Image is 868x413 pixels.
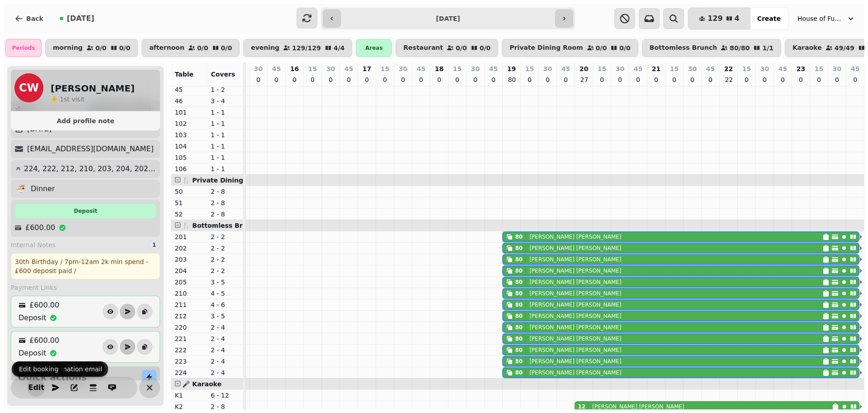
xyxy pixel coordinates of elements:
p: [PERSON_NAME] [PERSON_NAME] [529,256,621,263]
span: 🍴 Bottomless Brunch [182,222,259,229]
button: [DATE] [52,8,102,29]
p: 0 [327,75,334,84]
p: 0 [435,75,443,84]
p: 1 - 2 [211,85,240,94]
p: 0 [815,75,822,84]
p: [PERSON_NAME] [PERSON_NAME] [529,279,621,286]
p: [PERSON_NAME] [PERSON_NAME] [529,233,621,240]
p: evening [251,44,279,52]
p: 15 [381,64,389,73]
p: afternoon [149,44,184,52]
div: 30th Birthday / 7pm-12am 2k min spend - £600 deposit paid / [11,253,160,279]
p: 18 [435,64,443,73]
p: 0 [363,75,370,84]
p: 4 - 6 [211,300,240,309]
p: 45 [175,85,203,94]
p: 46 [175,96,203,106]
p: 45 [417,64,425,73]
p: K2 [175,402,203,411]
div: 12 [578,403,585,410]
button: evening129/1294/4 [243,39,352,57]
p: 0 [381,75,388,84]
p: 0 [797,75,804,84]
p: £600.00 [29,335,59,346]
p: 0 [616,75,623,84]
p: 27 [580,75,587,84]
p: 52 [175,210,203,219]
p: 4 - 5 [211,289,240,298]
p: 80 / 80 [730,45,750,51]
p: 0 / 0 [596,45,607,51]
p: K1 [175,391,203,400]
p: 203 [175,255,203,264]
p: 101 [175,108,203,117]
p: 1 - 1 [211,153,240,162]
p: visit [60,95,85,104]
button: Restaurant0/00/0 [396,39,498,57]
p: 30 [616,64,624,73]
p: 0 [255,75,262,84]
p: 80 [508,75,515,84]
p: 0 [670,75,678,84]
p: [DATE] [27,124,52,134]
p: 20 [580,64,588,73]
span: Covers [211,71,235,78]
button: morning0/00/0 [45,39,138,57]
button: House of Fu Manchester [792,10,861,27]
p: [PERSON_NAME] [PERSON_NAME] [529,290,621,297]
p: [EMAIL_ADDRESS][DOMAIN_NAME] [27,144,154,154]
div: 80 [515,256,523,263]
p: 1 - 1 [211,142,240,151]
p: [PERSON_NAME] [PERSON_NAME] [529,245,621,252]
p: 23 [797,64,805,73]
p: 0 [743,75,750,84]
p: Bottomless Brunch [650,44,717,52]
p: [PERSON_NAME] [PERSON_NAME] [529,335,621,342]
p: 224, 222, 212, 210, 203, 204, 202, 221, 211, 205, 223, 220, 201 [24,163,156,174]
p: 45 [344,64,353,73]
p: [PERSON_NAME] [PERSON_NAME] [529,358,621,365]
p: 30 [760,64,769,73]
p: 15 [598,64,606,73]
p: 201 [175,232,203,241]
p: [PERSON_NAME] [PERSON_NAME] [592,403,684,410]
p: 223 [175,357,203,366]
div: 80 [515,233,523,240]
p: 2 - 4 [211,346,240,355]
span: Add profile note [22,118,149,124]
p: 212 [175,312,203,321]
p: 1 - 1 [211,119,240,128]
div: Resend confirmation email [12,361,108,377]
p: 204 [175,266,203,275]
button: afternoon0/00/0 [142,39,240,57]
p: 0 [273,75,280,84]
span: Edit [31,384,42,391]
p: [PERSON_NAME] [PERSON_NAME] [529,312,621,320]
p: 45 [851,64,859,73]
div: 80 [515,324,523,331]
p: 51 [175,198,203,207]
p: 2 - 8 [211,210,240,219]
p: 45 [634,64,642,73]
span: 🎤 Karaoke [182,380,222,388]
p: 2 - 4 [211,357,240,366]
p: 0 [399,75,406,84]
div: 80 [515,301,523,308]
p: 45 [489,64,498,73]
p: 205 [175,278,203,287]
p: 0 / 0 [456,45,467,51]
p: 50 [175,187,203,196]
p: £600.00 [25,222,55,233]
p: [PERSON_NAME] [PERSON_NAME] [529,346,621,354]
p: 2 - 2 [211,266,240,275]
p: 211 [175,300,203,309]
p: Deposit [19,312,46,323]
p: 21 [652,64,660,73]
p: 6 - 12 [211,391,240,400]
div: 80 [515,312,523,320]
p: 0 [761,75,768,84]
button: 1294 [688,8,750,29]
p: 2 - 2 [211,232,240,241]
p: 🍜 [16,183,25,194]
p: 0 [652,75,660,84]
